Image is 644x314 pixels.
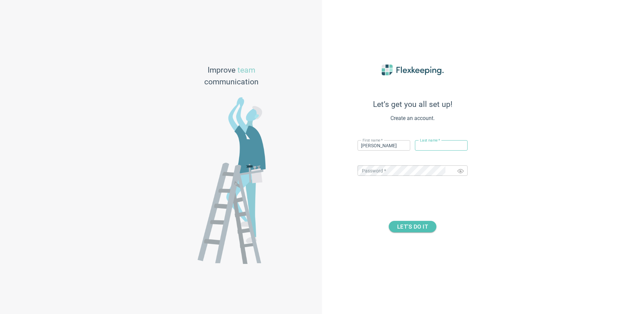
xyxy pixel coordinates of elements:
[339,114,486,122] span: Create an account.
[339,100,486,109] span: Let’s get you all set up!
[453,164,468,179] button: Toggle password visibility
[237,66,255,75] span: team
[397,221,428,232] span: LET’S DO IT
[389,221,436,232] button: LET’S DO IT
[204,65,259,88] span: Improve communication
